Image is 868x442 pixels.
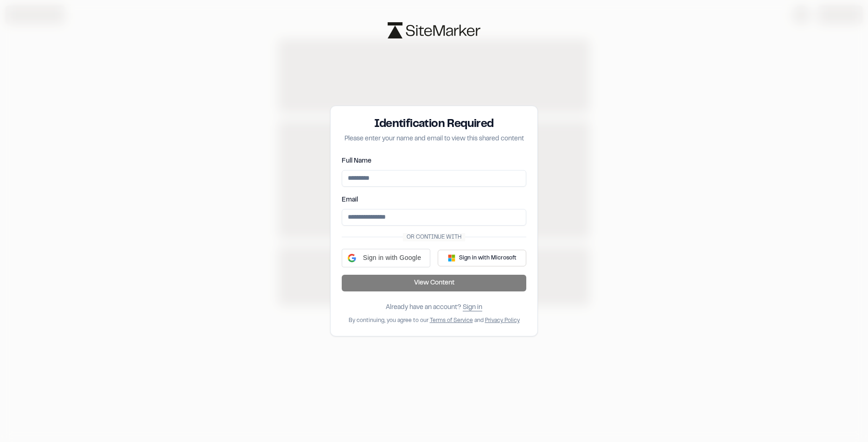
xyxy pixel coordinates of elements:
[430,316,473,325] button: Terms of Service
[342,117,526,132] h3: Identification Required
[349,316,520,325] div: By continuing, you agree to our and
[438,250,526,266] button: Sign in with Microsoft
[360,253,424,263] span: Sign in with Google
[342,158,371,164] label: Full Name
[403,233,465,241] span: Or continue with
[386,303,482,313] div: Already have an account?
[342,134,526,144] p: Please enter your name and email to view this shared content
[388,22,480,38] img: logo-black-rebrand.svg
[342,249,430,267] div: Sign in with Google
[342,197,358,203] label: Email
[485,316,520,325] button: Privacy Policy
[463,303,482,313] button: Sign in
